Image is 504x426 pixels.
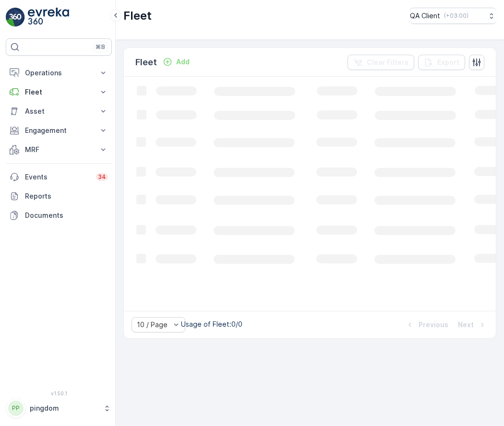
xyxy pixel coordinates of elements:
[159,56,193,68] button: Add
[367,58,408,67] p: Clear Filters
[348,55,414,70] button: Clear Filters
[96,43,105,51] p: ⌘B
[6,187,112,206] a: Reports
[6,83,112,102] button: Fleet
[98,173,106,181] p: 34
[6,102,112,121] button: Asset
[6,206,112,225] a: Documents
[410,8,496,24] button: QA Client(+03:00)
[25,211,108,220] p: Documents
[25,191,108,201] p: Reports
[418,55,465,70] button: Export
[25,172,90,182] p: Events
[6,390,112,396] span: v 1.50.1
[6,8,25,27] img: logo
[458,320,474,330] p: Next
[6,167,112,187] a: Events34
[135,56,157,69] p: Fleet
[404,319,449,331] button: Previous
[123,8,152,24] p: Fleet
[8,401,24,416] div: PP
[6,140,112,159] button: MRF
[6,121,112,140] button: Engagement
[181,319,242,329] p: Usage of Fleet : 0/0
[30,403,98,413] p: pingdom
[25,106,93,116] p: Asset
[444,12,468,20] p: ( +03:00 )
[25,68,93,78] p: Operations
[25,87,93,97] p: Fleet
[25,145,93,154] p: MRF
[176,57,190,67] p: Add
[6,398,112,418] button: PPpingdom
[28,8,69,27] img: logo_light-DOdMpM7g.png
[457,319,488,331] button: Next
[25,126,93,135] p: Engagement
[6,63,112,83] button: Operations
[437,58,459,67] p: Export
[410,11,440,21] p: QA Client
[419,320,448,330] p: Previous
